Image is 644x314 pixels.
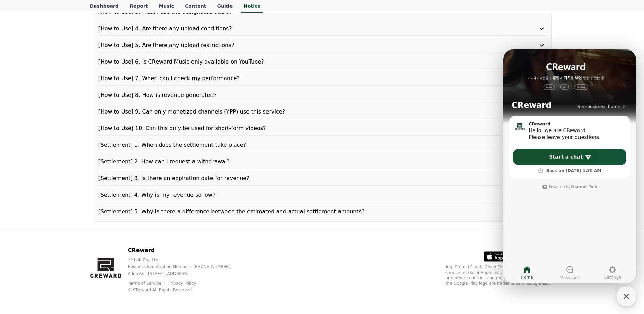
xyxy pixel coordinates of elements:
button: [Settlement] 4. Why is my revenue so low? [98,191,546,199]
iframe: Channel chat [503,49,636,283]
p: [How to Use] 5. Are there any upload restrictions? [98,41,510,49]
button: [Settlement] 3. Is there an expiration date for revenue? [98,174,546,182]
button: [How to Use] 7. When can I check my performance? [98,74,546,83]
p: [How to Use] 10. Can this only be used for short-form videos? [98,124,510,133]
button: [How to Use] 4. Are there any upload conditions? [98,24,546,33]
a: Privacy Policy [168,281,196,286]
p: CReward [128,246,241,255]
p: © CReward All Rights Reserved. [128,287,241,293]
button: [How to Use] 6. Is CReward Music only available on YouTube? [98,58,546,66]
button: [How to Use] 8. How is revenue generated? [98,91,546,99]
p: [How to Use] 6. Is CReward Music only available on YouTube? [98,58,510,66]
button: [Settlement] 1. When does the settlement take place? [98,141,546,149]
p: [How to Use] 9. Can only monetized channels (YPP) use this service? [98,108,510,116]
button: [Settlement] 5. Why is there a difference between the estimated and actual settlement amounts? [98,208,546,216]
p: [How to Use] 4. Are there any upload conditions? [98,24,510,33]
a: Terms of Service [128,281,166,286]
button: [Settlement] 2. How can I request a withdrawal? [98,158,546,166]
p: [How to Use] 8. How is revenue generated? [98,91,510,99]
button: [How to Use] 9. Can only monetized channels (YPP) use this service? [98,108,546,116]
p: [Settlement] 5. Why is there a difference between the estimated and actual settlement amounts? [98,208,510,216]
p: [Settlement] 3. Is there an expiration date for revenue? [98,174,510,182]
p: YP Lab Co., Ltd. [128,257,241,263]
p: Address : [STREET_ADDRESS] [128,271,241,276]
p: [Settlement] 4. Why is my revenue so low? [98,191,510,199]
button: [How to Use] 10. Can this only be used for short-form videos? [98,124,546,133]
p: [Settlement] 2. How can I request a withdrawal? [98,158,510,166]
p: Business Registration Number : [PHONE_NUMBER] [128,264,241,269]
p: [Settlement] 1. When does the settlement take place? [98,141,510,149]
button: [How to Use] 5. Are there any upload restrictions? [98,41,546,49]
p: [How to Use] 7. When can I check my performance? [98,74,510,83]
p: App Store, iCloud, iCloud Drive, and iTunes Store are service marks of Apple Inc., registered in ... [446,264,554,286]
